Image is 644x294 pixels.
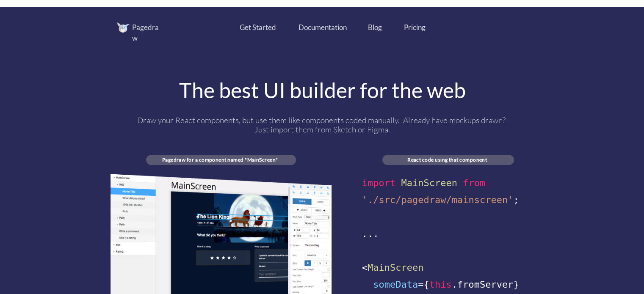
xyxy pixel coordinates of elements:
[362,195,514,205] span: './src/pagedraw/mainscreen'
[362,192,534,209] div: ;
[373,279,418,290] span: someData
[299,22,347,33] a: Documentation
[368,22,382,33] a: Blog
[117,22,176,44] a: Pagedraw
[404,22,426,33] a: Pricing
[362,178,395,188] span: import
[362,225,534,242] div: ...
[146,157,294,163] div: Pagedraw for a component named "MainScreen"
[463,178,485,188] span: from
[429,279,452,290] span: this
[117,22,130,33] img: image.png
[362,276,534,293] div: ={ .fromServer}
[382,157,512,163] div: React code using that component
[368,262,423,273] span: MainScreen
[132,22,164,44] div: Pagedraw
[240,22,276,33] a: Get Started
[111,80,534,101] div: The best UI builder for the web
[133,115,512,134] div: Draw your React components, but use them like components coded manually. Already have mockups dra...
[401,178,457,188] span: MainScreen
[362,259,534,276] div: <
